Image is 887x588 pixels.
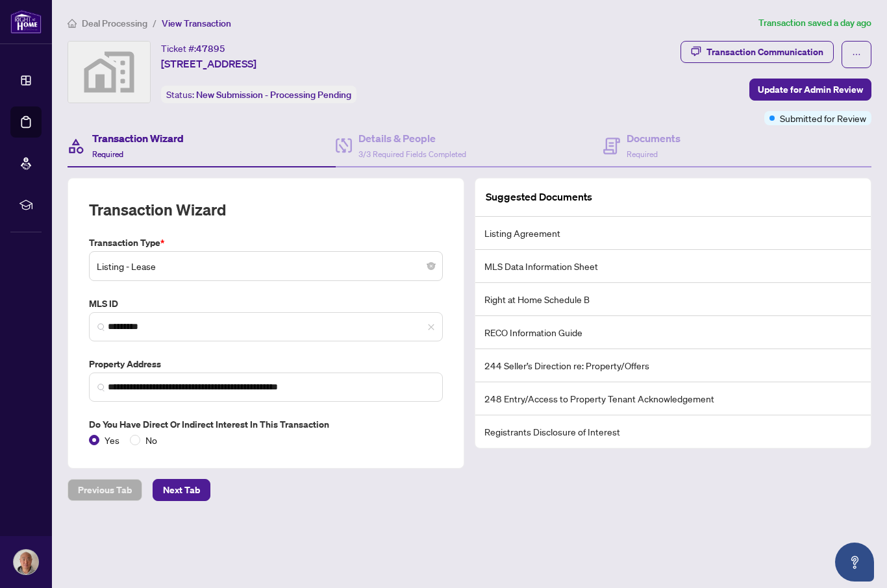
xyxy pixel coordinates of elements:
[89,417,443,432] label: Do you have direct or indirect interest in this transaction
[89,297,443,311] label: MLS ID
[358,130,466,146] h4: Details & People
[706,42,823,62] div: Transaction Communication
[475,349,871,382] li: 244 Seller’s Direction re: Property/Offers
[82,18,147,29] span: Deal Processing
[68,19,77,28] span: home
[14,550,38,574] img: Profile Icon
[92,149,123,159] span: Required
[68,42,150,103] img: svg%3e
[852,50,861,59] span: ellipsis
[161,56,256,71] span: [STREET_ADDRESS]
[835,543,874,582] button: Open asap
[627,130,681,146] h4: Documents
[161,86,356,103] div: Status:
[486,189,592,205] article: Suggested Documents
[780,111,866,125] span: Submitted for Review
[427,323,435,331] span: close
[758,16,871,31] article: Transaction saved a day ago
[153,479,210,501] button: Next Tab
[681,41,834,63] button: Transaction Communication
[89,357,443,371] label: Property Address
[92,130,184,146] h4: Transaction Wizard
[99,433,125,447] span: Yes
[196,43,225,55] span: 47895
[749,79,871,101] button: Update for Admin Review
[68,479,142,501] button: Previous Tab
[358,149,466,159] span: 3/3 Required Fields Completed
[475,316,871,349] li: RECO Information Guide
[97,323,105,331] img: search_icon
[97,384,105,391] img: search_icon
[10,10,42,34] img: logo
[140,433,162,447] span: No
[89,236,443,250] label: Transaction Type
[475,415,871,448] li: Registrants Disclosure of Interest
[161,41,225,56] div: Ticket #:
[758,79,863,100] span: Update for Admin Review
[97,254,435,278] span: Listing - Lease
[427,262,435,270] span: close-circle
[196,89,351,101] span: New Submission - Processing Pending
[163,480,200,500] span: Next Tab
[475,283,871,316] li: Right at Home Schedule B
[153,16,156,31] li: /
[627,149,658,159] span: Required
[162,18,231,29] span: View Transaction
[475,382,871,415] li: 248 Entry/Access to Property Tenant Acknowledgement
[475,250,871,283] li: MLS Data Information Sheet
[89,199,226,220] h2: Transaction Wizard
[475,217,871,250] li: Listing Agreement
